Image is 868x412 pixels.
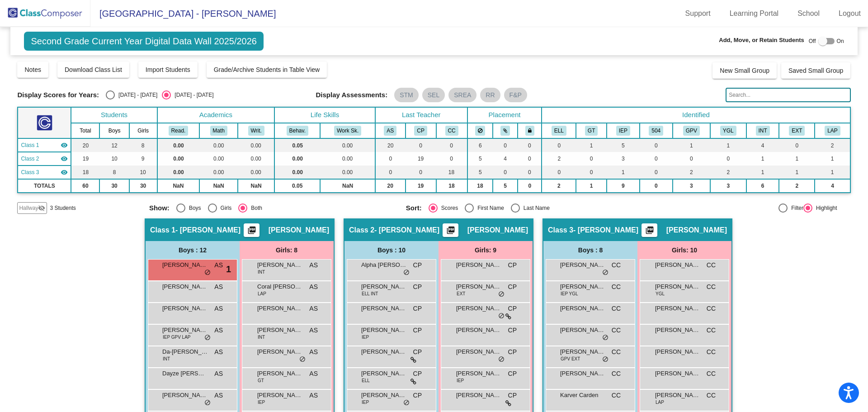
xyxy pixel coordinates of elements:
span: Grade/Archive Students in Table View [214,66,320,73]
mat-icon: visibility [61,155,68,162]
span: Off [809,37,816,45]
td: 0 [406,166,436,179]
td: 0.00 [157,152,200,166]
span: AS [214,326,223,335]
span: do_not_disturb_alt [498,313,505,320]
span: - [PERSON_NAME] [573,226,638,235]
span: Class 2 [21,155,39,163]
td: 0.00 [320,166,375,179]
td: 0 [375,166,406,179]
span: EXT [457,290,465,297]
span: AS [214,304,223,313]
div: Last Name [520,204,550,212]
td: 2 [673,166,710,179]
td: 1 [815,166,850,179]
span: CP [413,326,422,335]
mat-radio-group: Select an option [406,204,656,213]
th: Alissa Seaver [375,123,406,138]
span: [PERSON_NAME] [257,369,302,378]
mat-chip: STM [394,88,419,102]
span: CC [707,304,716,313]
span: CP [413,282,422,292]
th: Christel Pitner [406,123,436,138]
td: 0 [493,166,518,179]
td: 0.00 [274,166,320,179]
span: [PERSON_NAME] [257,260,302,270]
td: 6 [746,179,779,193]
button: IEP [616,126,630,136]
span: Hallway [19,204,38,212]
span: LAP [258,290,266,297]
mat-icon: picture_as_pdf [445,226,456,238]
span: Saved Small Group [788,67,843,74]
span: CC [707,282,716,292]
td: 2 [710,166,746,179]
td: 0 [640,138,673,152]
span: AS [309,326,318,335]
td: 0 [493,138,518,152]
a: School [790,6,827,21]
span: [PERSON_NAME] [162,282,208,291]
span: [PERSON_NAME] [666,226,727,235]
button: Saved Small Group [781,62,850,79]
th: Girls [129,123,157,138]
span: CC [612,326,621,335]
td: 3 [607,152,639,166]
div: Girls: 9 [439,241,533,259]
td: 2 [815,138,850,152]
button: Notes [17,62,48,78]
span: IEP YGL [561,290,578,297]
span: CC [612,304,621,313]
span: [PERSON_NAME] [456,304,501,313]
td: 5 [607,138,639,152]
span: [PERSON_NAME] [655,282,700,291]
th: LAP [815,123,850,138]
div: [DATE] - [DATE] [171,91,213,99]
td: Christy Cooper - Cooper [18,166,71,179]
th: Students [71,107,157,123]
mat-chip: SEL [422,88,445,102]
mat-icon: visibility_off [38,204,45,212]
th: Christy Cooper [436,123,467,138]
td: 0 [640,179,673,193]
td: 20 [71,138,99,152]
td: 0 [779,138,815,152]
button: LAP [825,126,840,136]
td: 0.00 [238,138,274,152]
span: [PERSON_NAME] [PERSON_NAME] [560,282,605,291]
span: do_not_disturb_alt [602,269,609,276]
span: [PERSON_NAME] [456,326,501,335]
span: INT [163,355,170,362]
button: INT [756,126,770,136]
td: 2 [779,179,815,193]
span: GPV EXT [561,355,580,362]
td: 0.00 [199,138,238,152]
span: INT [258,334,265,341]
div: First Name [474,204,504,212]
span: ELL INT [362,290,378,297]
td: 0 [518,152,542,166]
span: [PERSON_NAME] [162,326,208,335]
mat-icon: visibility [61,169,68,176]
td: 0.00 [320,152,375,166]
span: AS [309,304,318,313]
span: [PERSON_NAME] [560,326,605,335]
span: CP [508,260,517,270]
td: NaN [238,179,274,193]
mat-chip: F&P [504,88,527,102]
span: [PERSON_NAME] [467,226,528,235]
div: Boys [185,204,201,212]
span: [PERSON_NAME] [655,347,700,356]
span: [PERSON_NAME] [361,326,406,335]
span: do_not_disturb_alt [498,356,505,363]
td: NaN [199,179,238,193]
span: [PERSON_NAME] [257,326,302,335]
span: CC [707,326,716,335]
span: Alpha [PERSON_NAME] [361,260,406,270]
td: 30 [129,179,157,193]
span: CC [707,347,716,357]
div: Girls [217,204,232,212]
span: [PERSON_NAME] [269,226,329,235]
span: [PERSON_NAME] [560,347,605,356]
span: On [837,37,844,45]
